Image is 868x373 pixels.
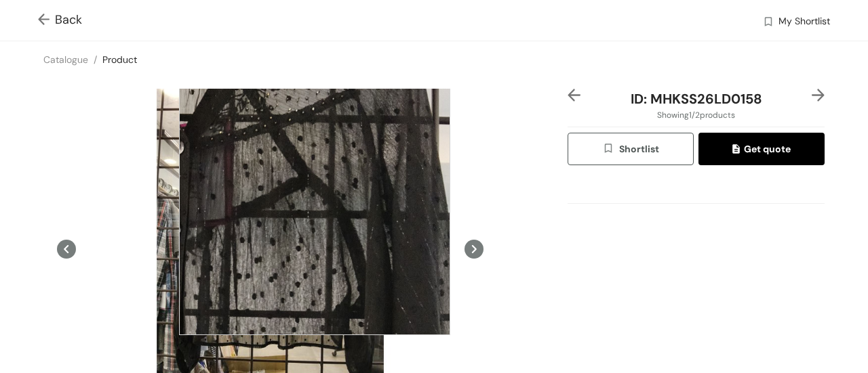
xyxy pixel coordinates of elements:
img: wishlist [762,16,774,30]
a: Product [102,53,137,66]
button: wishlistShortlist [568,133,694,165]
img: left [568,89,580,102]
img: Go back [38,14,55,28]
img: quote [732,144,744,156]
img: right [812,89,825,102]
span: / [94,53,97,66]
button: quoteGet quote [698,133,825,165]
img: wishlist [602,142,618,157]
span: Shortlist [602,141,658,157]
span: My Shortlist [778,14,830,30]
span: Back [38,11,82,29]
span: Get quote [732,141,791,156]
span: Showing 1 / 2 products [657,109,735,121]
span: ID: MHKSS26LD0158 [631,90,762,108]
a: Catalogue [43,53,88,66]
